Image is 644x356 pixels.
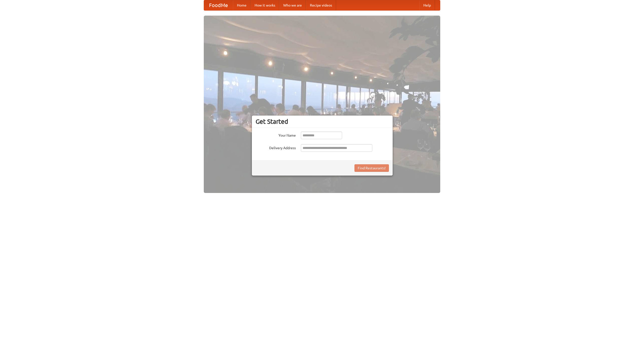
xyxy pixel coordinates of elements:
a: Help [419,0,435,10]
button: Find Restaurants! [354,164,389,172]
a: FoodMe [204,0,233,10]
h3: Get Started [256,118,389,125]
a: Who we are [279,0,306,10]
a: Home [233,0,251,10]
label: Your Name [256,132,296,138]
a: How it works [251,0,279,10]
a: Recipe videos [306,0,336,10]
label: Delivery Address [256,144,296,150]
